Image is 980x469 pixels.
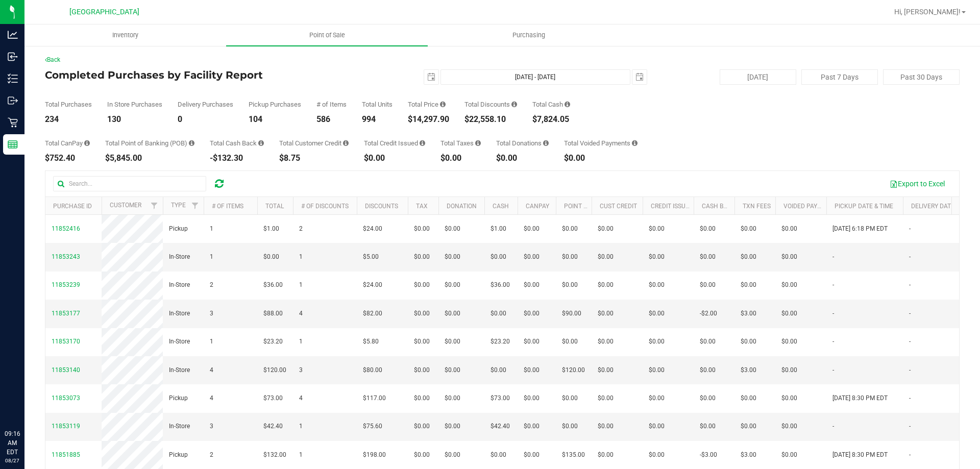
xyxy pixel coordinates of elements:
[263,450,286,460] span: $132.00
[649,224,665,234] span: $0.00
[45,69,350,81] h4: Completed Purchases by Facility Report
[52,225,80,232] span: 11852416
[491,337,510,347] span: $23.20
[414,422,430,431] span: $0.00
[909,309,911,318] span: -
[783,203,834,210] a: Voided Payment
[8,30,18,40] inline-svg: Analytics
[316,115,347,124] div: 586
[445,365,460,375] span: $0.00
[210,365,213,375] span: 4
[781,309,797,318] span: $0.00
[562,365,585,375] span: $120.00
[524,252,540,262] span: $0.00
[909,280,911,290] span: -
[440,140,481,146] div: Total Taxes
[210,393,213,403] span: 4
[226,24,428,46] a: Point of Sale
[562,450,585,460] span: $135.00
[649,337,665,347] span: $0.00
[909,224,911,234] span: -
[263,280,283,290] span: $36.00
[263,365,286,375] span: $120.00
[524,450,540,460] span: $0.00
[363,309,382,318] span: $82.00
[741,365,756,375] span: $3.00
[445,422,460,431] span: $0.00
[491,365,506,375] span: $0.00
[363,337,379,347] span: $5.80
[632,70,647,84] span: select
[210,140,264,146] div: Total Cash Back
[598,280,614,290] span: $0.00
[364,154,425,162] div: $0.00
[52,253,80,260] span: 11853243
[649,365,665,375] span: $0.00
[363,393,386,403] span: $117.00
[440,101,446,108] i: Sum of the total prices of all purchases in the date range.
[169,365,190,375] span: In-Store
[781,337,797,347] span: $0.00
[743,203,771,210] a: Txn Fees
[511,101,517,108] i: Sum of the discount values applied to the all purchases in the date range.
[598,422,614,431] span: $0.00
[45,56,60,63] a: Back
[296,31,359,40] span: Point of Sale
[524,393,540,403] span: $0.00
[45,154,90,162] div: $752.40
[524,224,540,234] span: $0.00
[496,154,549,162] div: $0.00
[524,280,540,290] span: $0.00
[279,140,349,146] div: Total Customer Credit
[835,203,893,210] a: Pickup Date & Time
[909,365,911,375] span: -
[894,8,961,16] span: Hi, [PERSON_NAME]!
[781,280,797,290] span: $0.00
[299,450,303,460] span: 1
[909,393,911,403] span: -
[562,422,578,431] span: $0.00
[99,31,152,40] span: Inventory
[832,252,834,262] span: -
[52,423,80,430] span: 11853119
[700,337,716,347] span: $0.00
[562,224,578,234] span: $0.00
[45,115,92,124] div: 234
[416,203,428,210] a: Tax
[564,140,638,146] div: Total Voided Payments
[363,280,382,290] span: $24.00
[832,280,834,290] span: -
[414,252,430,262] span: $0.00
[424,70,438,84] span: select
[169,280,190,290] span: In-Store
[52,310,80,317] span: 11853177
[265,203,284,210] a: Total
[700,365,716,375] span: $0.00
[363,224,382,234] span: $24.00
[316,101,347,108] div: # of Items
[496,140,549,146] div: Total Donations
[445,280,460,290] span: $0.00
[414,365,430,375] span: $0.00
[741,450,756,460] span: $3.00
[781,450,797,460] span: $0.00
[210,280,213,290] span: 2
[801,69,878,85] button: Past 7 Days
[781,422,797,431] span: $0.00
[299,393,303,403] span: 4
[107,115,162,124] div: 130
[414,450,430,460] span: $0.00
[249,115,301,124] div: 104
[598,309,614,318] span: $0.00
[700,422,716,431] span: $0.00
[649,393,665,403] span: $0.00
[491,422,510,431] span: $42.40
[475,140,481,146] i: Sum of the total taxes for all purchases in the date range.
[5,457,20,464] p: 08/27
[210,154,264,162] div: -$132.30
[299,422,303,431] span: 1
[408,115,449,124] div: $14,297.90
[408,101,449,108] div: Total Price
[169,393,188,403] span: Pickup
[53,176,206,191] input: Search...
